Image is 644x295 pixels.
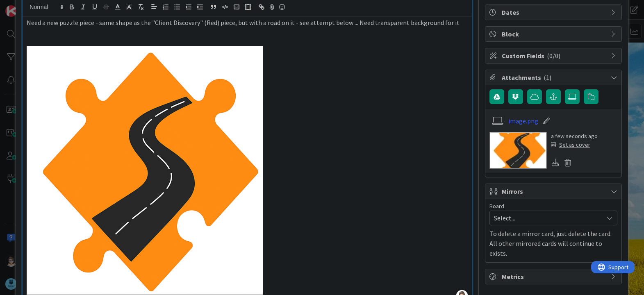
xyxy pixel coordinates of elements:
span: Support [17,1,37,11]
span: Dates [502,7,607,17]
a: image.png [508,116,538,126]
div: Set as cover [551,141,590,149]
span: Board [489,203,504,209]
img: image.png [27,46,263,295]
span: Metrics [502,272,607,281]
span: ( 0/0 ) [547,52,560,60]
span: ( 1 ) [544,73,551,82]
p: Need a new puzzle piece - same shape as the "Client Discovery" (Red) piece, but with a road on it... [27,18,467,27]
p: To delete a mirror card, just delete the card. All other mirrored cards will continue to exists. [489,229,617,258]
div: a few seconds ago [551,132,598,141]
span: Custom Fields [502,51,607,61]
span: Select... [494,212,599,224]
div: Download [551,157,560,168]
span: Block [502,29,607,39]
span: Mirrors [502,186,607,196]
span: Attachments [502,73,607,82]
